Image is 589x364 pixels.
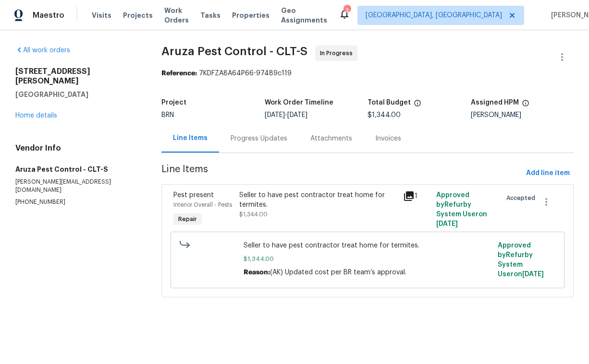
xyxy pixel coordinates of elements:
[366,11,502,20] span: [GEOGRAPHIC_DATA], [GEOGRAPHIC_DATA]
[173,202,232,208] span: Interior Overall - Pests
[239,190,398,210] div: Seller to have pest contractor treat home for termites.
[232,11,270,20] span: Properties
[15,67,138,86] h2: [STREET_ADDRESS][PERSON_NAME]
[15,164,138,174] h5: Aruza Pest Control - CLT-S
[15,47,70,54] a: All work orders
[375,134,401,143] div: Invoices
[161,70,197,77] b: Reference:
[15,112,57,119] a: Home details
[436,192,487,227] span: Approved by Refurby System User on
[92,11,111,20] span: Visits
[310,134,352,143] div: Attachments
[244,241,492,250] span: Seller to have pest contractor treat home for termites.
[173,133,208,143] div: Line Items
[281,6,327,25] span: Geo Assignments
[368,99,411,106] h5: Total Budget
[239,211,268,217] span: $1,344.00
[471,112,574,118] div: [PERSON_NAME]
[244,269,270,276] span: Reason:
[164,6,189,25] span: Work Orders
[287,112,307,118] span: [DATE]
[15,143,138,153] h4: Vendor Info
[270,269,406,276] span: (AK) Updated cost per BR team’s approval.
[403,190,430,202] div: 1
[161,99,186,106] h5: Project
[265,99,333,106] h5: Work Order Timeline
[173,192,214,199] span: Pest present
[436,221,458,227] span: [DATE]
[161,112,174,118] span: BRN
[231,134,287,143] div: Progress Updates
[161,69,574,78] div: 7KDFZA8A64P66-97489c119
[368,112,401,118] span: $1,344.00
[522,99,529,112] span: The hpm assigned to this work order.
[123,11,153,20] span: Projects
[471,99,519,106] h5: Assigned HPM
[174,214,201,224] span: Repair
[526,167,570,179] span: Add line item
[265,112,285,118] span: [DATE]
[161,164,522,182] span: Line Items
[506,193,539,203] span: Accepted
[498,242,544,278] span: Approved by Refurby System User on
[200,12,221,19] span: Tasks
[15,178,138,194] p: [PERSON_NAME][EMAIL_ADDRESS][DOMAIN_NAME]
[161,46,307,57] span: Aruza Pest Control - CLT-S
[522,164,574,182] button: Add line item
[15,198,138,206] p: [PHONE_NUMBER]
[522,271,544,278] span: [DATE]
[15,90,138,99] h5: [GEOGRAPHIC_DATA]
[33,11,64,20] span: Maestro
[320,48,356,58] span: In Progress
[265,112,307,118] span: -
[244,254,492,264] span: $1,344.00
[344,6,350,15] div: 3
[414,99,421,112] span: The total cost of line items that have been proposed by Opendoor. This sum includes line items th...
